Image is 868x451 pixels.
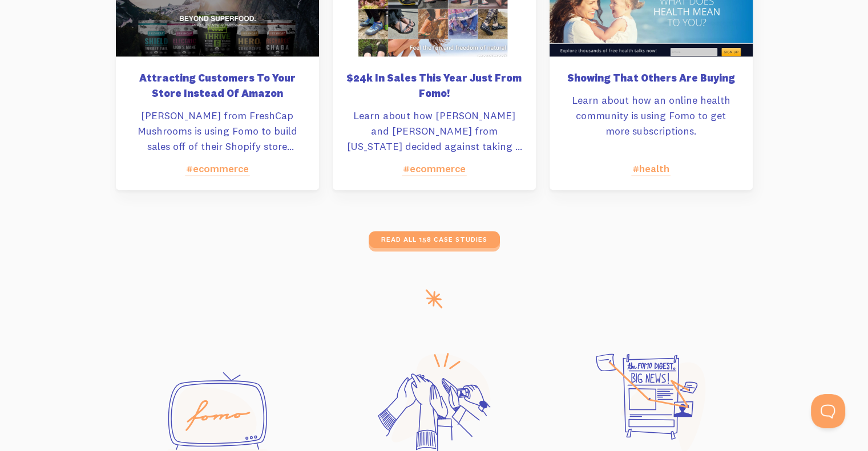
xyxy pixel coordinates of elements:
a: #ecommerce [186,162,249,175]
img: tab_domain_overview_orange.svg [31,66,40,75]
a: read all 158 case studies [369,231,500,248]
div: Domain: [DOMAIN_NAME] [30,30,126,39]
img: tab_keywords_by_traffic_grey.svg [114,66,123,75]
p: [PERSON_NAME] from FreshCap Mushrooms is using Fomo to build sales off of their Shopify store ins... [130,108,305,154]
iframe: Help Scout Beacon - Open [811,394,845,428]
a: #ecommerce [403,162,466,175]
a: Attracting Customers To Your Store Instead Of Amazon [130,70,305,108]
h5: $24k In Sales This Year Just From Fomo! [346,70,522,101]
a: $24k In Sales This Year Just From Fomo! [346,70,522,108]
p: Learn about how [PERSON_NAME] and [PERSON_NAME] from [US_STATE] decided against taking a Shark Ta... [346,108,522,154]
h5: Showing That Others Are Buying [563,70,739,86]
a: Showing That Others Are Buying [563,70,739,92]
img: logo_orange.svg [18,18,27,27]
div: Domain Overview [43,67,102,75]
a: #health [632,162,669,175]
div: v 4.0.25 [32,18,56,27]
h5: Attracting Customers To Your Store Instead Of Amazon [130,70,305,101]
img: website_grey.svg [18,30,27,39]
div: Keywords by Traffic [126,67,192,75]
p: Learn about how an online health community is using Fomo to get more subscriptions. [563,92,739,139]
